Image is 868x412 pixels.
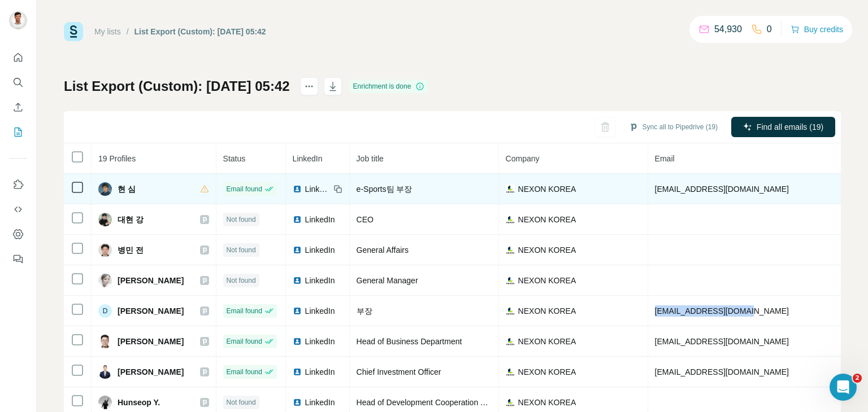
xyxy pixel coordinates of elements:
[227,336,262,347] span: Email found
[357,337,462,346] span: Head of Business Department
[305,275,335,286] span: LinkedIn
[305,244,335,256] span: LinkedIn
[357,246,409,255] span: General Affairs
[357,276,418,285] span: General Manager
[506,215,515,224] img: company-logo
[518,336,576,347] span: NEXON KOREA
[118,397,160,408] span: Hunseop Y.
[506,367,515,376] img: company-logo
[9,249,27,269] button: Feedback
[506,337,515,346] img: company-logo
[227,367,262,377] span: Email found
[98,243,112,257] img: Avatar
[518,366,576,378] span: NEXON KOREA
[518,183,576,195] span: NEXON KOREA
[518,305,576,317] span: NEXON KOREA
[506,398,515,407] img: company-logo
[767,23,772,36] p: 0
[227,245,256,255] span: Not found
[305,183,330,195] span: LinkedIn
[64,77,290,95] h1: List Export (Custom): [DATE] 05:42
[655,154,675,163] span: Email
[300,77,318,95] button: actions
[9,97,27,117] button: Enrich CSV
[357,215,374,224] span: CEO
[127,26,129,37] li: /
[655,306,789,315] span: [EMAIL_ADDRESS][DOMAIN_NAME]
[655,185,789,194] span: [EMAIL_ADDRESS][DOMAIN_NAME]
[118,214,144,225] span: 대현 강
[518,244,576,256] span: NEXON KOREA
[98,396,112,409] img: Avatar
[506,154,540,163] span: Company
[94,27,121,36] a: My lists
[118,336,184,347] span: [PERSON_NAME]
[118,366,184,378] span: [PERSON_NAME]
[98,182,112,196] img: Avatar
[98,213,112,226] img: Avatar
[9,122,27,142] button: My lists
[98,154,136,163] span: 19 Profiles
[134,26,266,37] div: List Export (Custom): [DATE] 05:42
[293,337,302,346] img: LinkedIn logo
[518,275,576,286] span: NEXON KOREA
[305,336,335,347] span: LinkedIn
[227,306,262,316] span: Email found
[9,199,27,220] button: Use Surfe API
[830,374,857,401] iframe: Intercom live chat
[655,337,789,346] span: [EMAIL_ADDRESS][DOMAIN_NAME]
[714,23,742,36] p: 54,930
[305,305,335,317] span: LinkedIn
[506,246,515,255] img: company-logo
[350,80,428,93] div: Enrichment is done
[64,22,83,41] img: Surfe Logo
[293,185,302,194] img: LinkedIn logo
[293,306,302,315] img: LinkedIn logo
[506,276,515,285] img: company-logo
[9,224,27,244] button: Dashboard
[357,185,413,194] span: e-Sports팀 부장
[357,398,500,407] span: Head of Development Cooperation Team
[506,306,515,315] img: company-logo
[227,214,256,225] span: Not found
[98,335,112,348] img: Avatar
[98,365,112,379] img: Avatar
[227,275,256,286] span: Not found
[506,185,515,194] img: company-logo
[305,366,335,378] span: LinkedIn
[293,154,323,163] span: LinkedIn
[731,117,835,137] button: Find all emails (19)
[791,21,843,37] button: Buy credits
[118,305,184,317] span: [PERSON_NAME]
[293,276,302,285] img: LinkedIn logo
[293,398,302,407] img: LinkedIn logo
[98,274,112,287] img: Avatar
[305,397,335,408] span: LinkedIn
[118,183,136,195] span: 현 심
[98,304,112,318] div: D
[223,154,246,163] span: Status
[757,121,823,133] span: Find all emails (19)
[853,374,862,383] span: 2
[9,47,27,68] button: Quick start
[518,214,576,225] span: NEXON KOREA
[118,244,144,256] span: 병민 전
[227,397,256,407] span: Not found
[357,154,384,163] span: Job title
[305,214,335,225] span: LinkedIn
[655,367,789,376] span: [EMAIL_ADDRESS][DOMAIN_NAME]
[518,397,576,408] span: NEXON KOREA
[9,174,27,195] button: Use Surfe on LinkedIn
[357,306,372,315] span: 부장
[118,275,184,286] span: [PERSON_NAME]
[293,215,302,224] img: LinkedIn logo
[293,367,302,376] img: LinkedIn logo
[227,184,262,194] span: Email found
[9,72,27,93] button: Search
[357,367,441,376] span: Chief Investment Officer
[621,119,726,135] button: Sync all to Pipedrive (19)
[293,246,302,255] img: LinkedIn logo
[9,11,27,29] img: Avatar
